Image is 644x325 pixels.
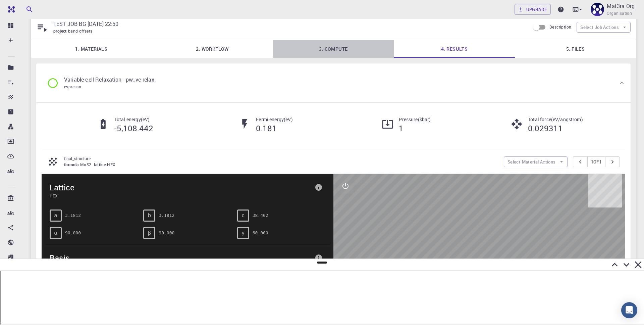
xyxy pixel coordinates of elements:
button: Select Job Actions [577,22,631,33]
p: final_structure [64,155,498,161]
button: info [312,251,325,265]
a: 2. Workflow [152,40,273,58]
p: Variable-cell Relaxation - pw_vc-relax [64,76,154,84]
span: Organisation [607,10,632,17]
pre: 90.000 [159,227,174,239]
a: 4. Results [394,40,515,58]
button: 1of1 [587,156,606,167]
p: Total energy ( eV ) [114,116,153,123]
span: c [242,213,245,219]
div: pager [573,156,620,167]
pre: 38.402 [253,210,268,221]
h5: 0.181 [256,123,292,134]
span: a [54,213,57,219]
span: formula [64,162,80,167]
span: espresso [64,84,81,89]
div: Open Intercom Messenger [621,302,637,318]
span: HEX [107,162,118,167]
span: Lattice [50,182,312,193]
button: Select Material Actions [504,156,568,167]
button: info [312,181,325,194]
span: b [148,213,151,219]
img: logo [5,6,15,13]
pre: 3.1812 [65,210,81,221]
div: Variable-cell Relaxation - pw_vc-relaxespresso [36,63,631,102]
h5: -5,108.442 [114,123,153,134]
span: MoS2 [80,162,94,167]
span: Basis [50,252,312,263]
pre: 60.000 [253,227,268,239]
h5: 0.029311 [528,123,583,134]
p: Fermi energy ( eV ) [256,116,292,123]
pre: 3.1812 [159,210,174,221]
span: Description [549,24,571,30]
p: Total force ( eV/angstrom ) [528,116,583,123]
span: γ [242,230,245,236]
span: project [53,28,68,34]
span: Support [14,5,38,11]
span: β [148,230,151,236]
p: TEST JOB BG [DATE] 22:50 [53,20,525,28]
span: band offsets [68,28,95,34]
pre: 90.000 [65,227,81,239]
p: Pressure ( kbar ) [399,116,431,123]
span: HEX [50,193,312,199]
a: 1. Materials [31,40,152,58]
a: 3. Compute [273,40,394,58]
img: Mat3ra Org [591,3,604,16]
span: lattice [94,162,107,167]
h5: 1 [399,123,431,134]
button: Upgrade [515,4,551,15]
span: α [54,230,57,236]
a: 5. Files [515,40,636,58]
p: Mat3ra Org [607,2,635,10]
